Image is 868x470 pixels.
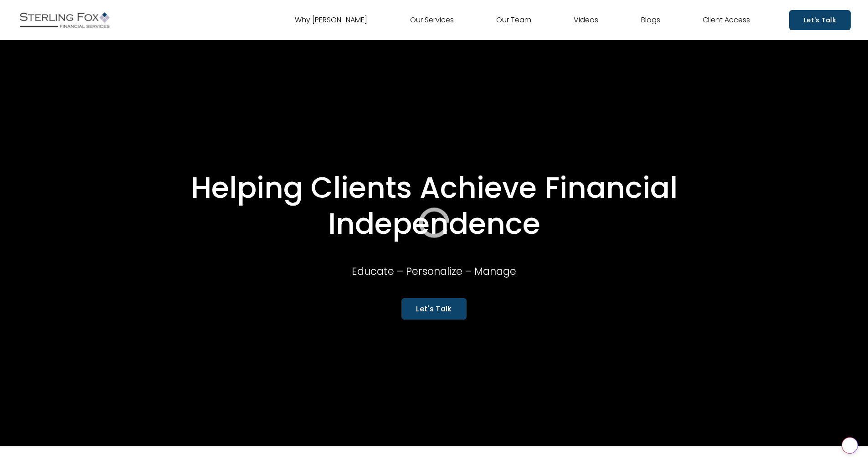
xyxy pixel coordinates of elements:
[641,13,660,27] a: Blogs
[574,13,598,27] a: Videos
[17,9,112,31] img: Sterling Fox Financial Services
[401,298,466,320] a: Let's Talk
[410,13,454,27] a: Our Services
[303,262,565,280] p: Educate – Personalize – Manage
[295,13,367,27] a: Why [PERSON_NAME]
[789,10,851,30] a: Let's Talk
[703,13,750,27] a: Client Access
[115,170,753,242] h1: Helping Clients Achieve Financial Independence
[496,13,531,27] a: Our Team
